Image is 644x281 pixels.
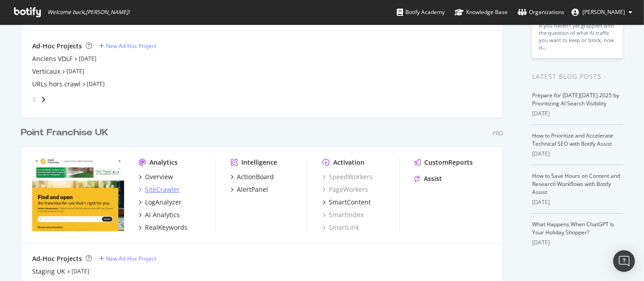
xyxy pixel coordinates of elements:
div: SmartContent [329,198,371,207]
div: AlertPanel [237,185,268,194]
div: Intelligence [241,158,277,167]
div: angle-right [40,95,47,104]
div: LogAnalyzer [145,198,182,207]
a: How to Save Hours on Content and Research Workflows with Botify Assist [532,172,620,196]
a: [DATE] [72,267,89,275]
a: Point Franchise UK [21,126,112,139]
div: Ad-Hoc Projects [32,42,82,51]
a: New Ad-Hoc Project [99,42,156,50]
div: Botify Academy [397,8,445,17]
a: SpeedWorkers [322,172,373,181]
a: AI Analytics [139,210,180,219]
div: AI Analytics [145,210,180,219]
div: Overview [145,172,173,181]
a: Overview [139,172,173,181]
div: Assist [424,174,442,183]
a: Staging UK [32,267,65,276]
a: CustomReports [414,158,473,167]
a: Assist [414,174,442,183]
a: SmartLink [322,223,359,232]
div: Latest Blog Posts [532,71,623,81]
div: angle-left [29,92,40,107]
a: LogAnalyzer [139,198,182,207]
a: PageWorkers [322,185,368,194]
div: Pro [493,129,503,137]
a: Prepare for [DATE][DATE] 2025 by Prioritizing AI Search Visibility [532,91,619,107]
button: [PERSON_NAME] [564,5,639,19]
div: Analytics [149,158,178,167]
div: If you haven’t yet grappled with the question of what AI traffic you want to keep or block, now is… [539,22,616,51]
div: [DATE] [532,150,623,158]
a: [DATE] [79,55,96,62]
a: URLs hors crawl [32,80,81,89]
a: SmartIndex [322,210,364,219]
a: What Happens When ChatGPT Is Your Holiday Shopper? [532,220,614,236]
a: Verticaux [32,67,60,76]
div: RealKeywords [145,223,187,232]
div: Activation [333,158,365,167]
a: Anciens VDLF [32,54,72,63]
div: Organizations [518,8,564,17]
div: New Ad-Hoc Project [106,255,156,262]
div: Ad-Hoc Projects [32,254,82,263]
img: pointfranchise.co.uk [32,158,124,231]
a: AlertPanel [231,185,268,194]
span: Welcome back, [PERSON_NAME] ! [48,9,130,16]
div: Knowledge Base [455,8,508,17]
a: SmartContent [322,198,371,207]
div: ActionBoard [237,172,274,181]
div: Open Intercom Messenger [613,250,635,272]
a: [DATE] [67,67,84,75]
div: New Ad-Hoc Project [106,42,156,50]
a: ActionBoard [231,172,274,181]
div: CustomReports [424,158,473,167]
div: [DATE] [532,238,623,247]
div: SiteCrawler [145,185,180,194]
a: New Ad-Hoc Project [99,255,156,262]
span: Gwendoline Barreau [582,8,625,16]
div: [DATE] [532,198,623,206]
div: Point Franchise UK [21,126,108,139]
a: SiteCrawler [139,185,180,194]
div: [DATE] [532,110,623,118]
a: How to Prioritize and Accelerate Technical SEO with Botify Assist [532,132,613,148]
a: [DATE] [87,80,105,88]
a: RealKeywords [139,223,187,232]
